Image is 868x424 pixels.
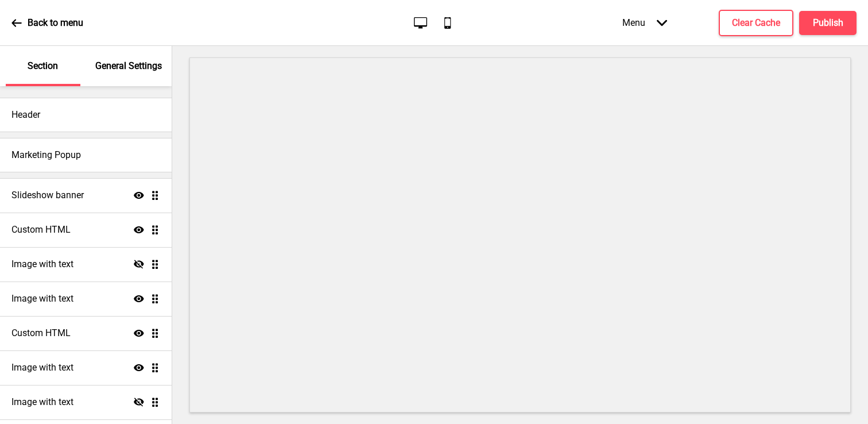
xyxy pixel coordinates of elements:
[611,6,679,40] div: Menu
[11,7,83,38] a: Back to menu
[799,11,857,35] button: Publish
[11,109,40,121] h4: Header
[719,10,793,36] button: Clear Cache
[28,60,58,72] p: Section
[11,189,84,202] h4: Slideshow banner
[11,396,73,408] h4: Image with text
[11,327,71,340] h4: Custom HTML
[11,292,73,305] h4: Image with text
[11,149,81,161] h4: Marketing Popup
[11,223,71,236] h4: Custom HTML
[11,361,73,374] h4: Image with text
[813,17,843,29] h4: Publish
[28,17,83,29] p: Back to menu
[95,60,162,72] p: General Settings
[11,258,73,271] h4: Image with text
[732,17,780,29] h4: Clear Cache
